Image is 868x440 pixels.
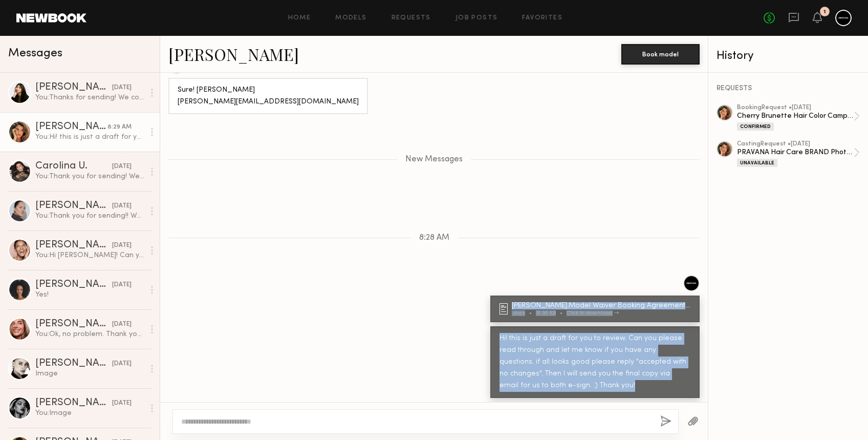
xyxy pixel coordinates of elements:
[419,234,449,242] span: 8:28 AM
[737,104,854,111] div: booking Request • [DATE]
[35,82,112,93] div: [PERSON_NAME]
[107,122,132,132] div: 8:29 AM
[392,15,431,22] a: Requests
[35,240,112,250] div: [PERSON_NAME]
[35,161,112,172] div: Carolina U.
[737,122,774,131] div: Confirmed
[35,201,112,211] div: [PERSON_NAME]
[35,319,112,329] div: [PERSON_NAME]
[112,399,132,408] div: [DATE]
[35,211,144,221] div: You: Thank you for sending!! We completed casting for this shoot, but we will have more castings ...
[35,329,144,339] div: You: Ok, no problem. Thank you for getting back to us.
[405,155,463,164] span: New Messages
[737,141,854,148] div: casting Request • [DATE]
[35,280,112,290] div: [PERSON_NAME]
[335,15,366,22] a: Models
[35,172,144,181] div: You: Thank you for sending! We already casted for this project, but we will have more campaigns c...
[35,369,144,379] div: Image
[717,50,860,62] div: History
[112,241,132,250] div: [DATE]
[8,48,62,59] span: Messages
[112,280,132,290] div: [DATE]
[621,44,700,65] button: Book model
[288,15,311,22] a: Home
[35,408,144,418] div: You: Image
[737,111,854,121] div: Cherry Brunette Hair Color Campaign - PRAVANA
[823,9,826,15] div: 1
[737,159,777,167] div: Unavailable
[737,141,860,167] a: castingRequest •[DATE]PRAVANA Hair Care BRAND PhotoshootUnavailable
[35,398,112,408] div: [PERSON_NAME]
[35,290,144,300] div: Yes!
[112,359,132,369] div: [DATE]
[455,15,498,22] a: Job Posts
[112,320,132,329] div: [DATE]
[35,132,144,142] div: You: Hi! this is just a draft for you to review. Can you please read through and let me know if y...
[112,83,132,93] div: [DATE]
[112,201,132,211] div: [DATE]
[178,85,359,108] div: Sure! [PERSON_NAME] [PERSON_NAME][EMAIL_ADDRESS][DOMAIN_NAME]
[737,148,854,157] div: PRAVANA Hair Care BRAND Photoshoot
[500,333,690,392] div: Hi! this is just a draft for you to review. Can you please read through and let me know if you ha...
[168,43,299,65] a: [PERSON_NAME]
[737,104,860,131] a: bookingRequest •[DATE]Cherry Brunette Hair Color Campaign - PRAVANAConfirmed
[512,310,536,316] div: .docx
[500,302,693,316] a: [PERSON_NAME].Model Waiver Booking Agreement.draft.[DATE].docx31.36 KBClick to download
[35,359,112,369] div: [PERSON_NAME]
[512,302,693,309] div: [PERSON_NAME].Model Waiver Booking Agreement.draft.[DATE]
[35,250,144,260] div: You: Hi [PERSON_NAME]! Can you please send me your full name and email for your talent waiver and...
[112,162,132,172] div: [DATE]
[717,85,860,92] div: REQUESTS
[35,122,107,132] div: [PERSON_NAME]
[536,310,567,316] div: 31.36 KB
[567,310,619,316] div: Click to download
[522,15,562,22] a: Favorites
[35,93,144,102] div: You: Thanks for sending! We completed casting for this shoot, but will have more campaigns coming...
[621,49,700,58] a: Book model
